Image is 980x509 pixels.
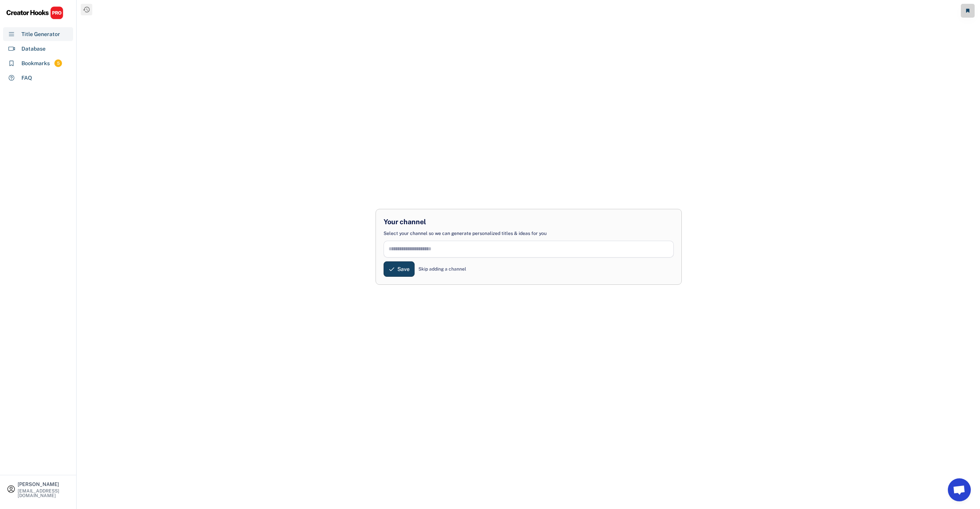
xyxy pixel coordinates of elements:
div: 5 [54,60,62,67]
img: CHPRO%20Logo.svg [6,6,64,20]
div: Skip adding a channel [418,266,466,273]
div: Title Generator [21,30,60,38]
div: [PERSON_NAME] [18,482,70,487]
button: Save [384,261,415,277]
div: Your channel [384,217,426,227]
div: FAQ [21,74,32,82]
div: Select your channel so we can generate personalized titles & ideas for you [384,230,547,237]
div: Bookmarks [21,59,50,67]
div: [EMAIL_ADDRESS][DOMAIN_NAME] [18,489,70,498]
div: Database [21,45,46,53]
a: Bate-papo aberto [948,478,971,501]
